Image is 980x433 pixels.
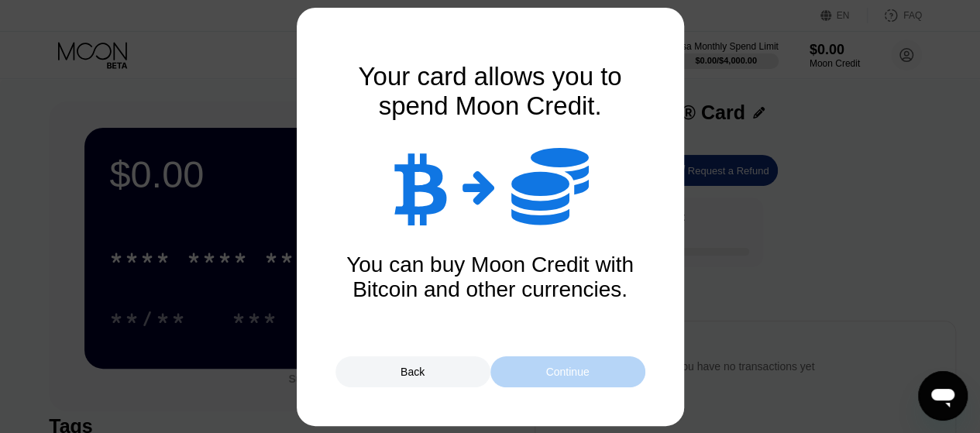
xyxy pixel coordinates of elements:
div: Your card allows you to spend Moon Credit. [335,62,645,121]
iframe: Button to launch messaging window [918,371,968,421]
div:  [462,167,496,206]
div:  [511,144,589,229]
div: Continue [545,366,589,378]
div: Back [401,366,425,378]
div: You can buy Moon Credit with Bitcoin and other currencies. [335,253,645,302]
div:  [392,148,447,225]
div: Back [335,356,490,387]
div: Continue [490,356,645,387]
